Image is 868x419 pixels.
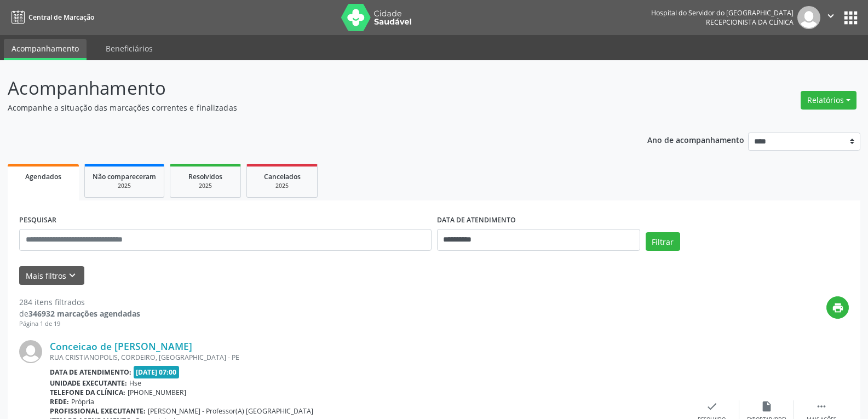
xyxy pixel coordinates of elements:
span: Própria [71,397,94,406]
p: Acompanhamento [8,74,605,102]
div: 2025 [178,182,233,190]
p: Ano de acompanhamento [647,133,744,146]
label: DATA DE ATENDIMENTO [437,212,516,229]
img: img [797,6,820,29]
span: Hse [129,378,141,388]
div: 2025 [255,182,309,190]
div: Hospital do Servidor do [GEOGRAPHIC_DATA] [651,8,794,18]
span: [PERSON_NAME] - Professor(A) [GEOGRAPHIC_DATA] [148,406,313,416]
div: 2025 [93,182,156,190]
i:  [815,400,827,412]
i: check [706,400,718,412]
span: Central de Marcação [28,13,94,22]
button: Relatórios [801,91,856,110]
span: Resolvidos [188,172,222,181]
span: [DATE] 07:00 [134,366,180,378]
b: Data de atendimento: [50,368,131,377]
button: print [826,296,849,319]
div: Página 1 de 19 [19,319,140,329]
a: Acompanhamento [4,39,87,60]
span: Agendados [25,172,61,181]
img: img [19,340,42,363]
b: Rede: [50,397,69,406]
a: Central de Marcação [8,8,94,26]
div: 284 itens filtrados [19,296,140,308]
i:  [825,10,837,22]
b: Profissional executante: [50,406,146,416]
i: print [832,302,844,314]
a: Beneficiários [98,39,160,58]
span: Não compareceram [93,172,156,181]
a: Conceicao de [PERSON_NAME] [50,340,192,352]
p: Acompanhe a situação das marcações correntes e finalizadas [8,102,605,113]
span: Cancelados [264,172,301,181]
span: Recepcionista da clínica [706,18,794,27]
div: de [19,308,140,319]
strong: 346932 marcações agendadas [28,308,140,319]
button: Filtrar [646,232,680,251]
button: Mais filtroskeyboard_arrow_down [19,266,84,285]
button:  [820,6,841,29]
label: PESQUISAR [19,212,56,229]
button: apps [841,8,860,27]
b: Unidade executante: [50,378,127,388]
div: RUA CRISTIANOPOLIS, CORDEIRO, [GEOGRAPHIC_DATA] - PE [50,353,685,362]
i: keyboard_arrow_down [66,269,78,282]
span: [PHONE_NUMBER] [128,388,186,397]
b: Telefone da clínica: [50,388,125,397]
i: insert_drive_file [761,400,773,412]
